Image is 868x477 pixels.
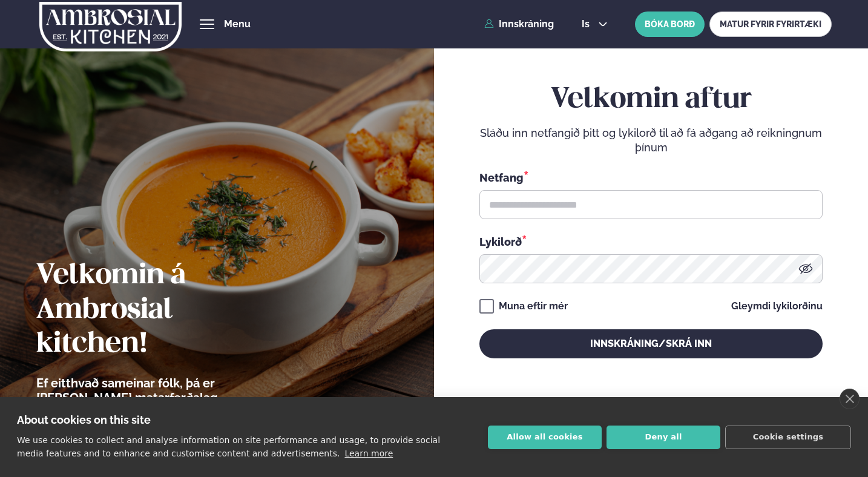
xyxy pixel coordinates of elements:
button: hamburger [200,17,214,31]
p: Ef eitthvað sameinar fólk, þá er [PERSON_NAME] matarferðalag. [36,376,288,405]
h2: Velkomin á Ambrosial kitchen! [36,259,288,361]
button: Allow all cookies [488,426,602,449]
p: Sláðu inn netfangið þitt og lykilorð til að fá aðgang að reikningnum þínum [479,126,823,155]
span: is [582,19,593,29]
strong: About cookies on this site [17,413,151,426]
a: Innskráning [484,19,554,30]
div: Netfang [479,169,823,185]
a: MATUR FYRIR FYRIRTÆKI [709,12,832,37]
a: close [840,389,860,409]
p: We use cookies to collect and analyse information on site performance and usage, to provide socia... [17,435,440,458]
h2: Velkomin aftur [479,83,823,117]
button: Deny all [607,426,720,449]
button: Innskráning/Skrá inn [479,329,823,358]
a: Learn more [344,449,393,458]
div: Lykilorð [479,234,823,249]
button: Cookie settings [725,426,851,449]
button: BÓKA BORÐ [635,12,705,37]
a: Gleymdi lykilorðinu [731,301,823,311]
button: is [572,19,617,29]
img: logo [39,2,183,51]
